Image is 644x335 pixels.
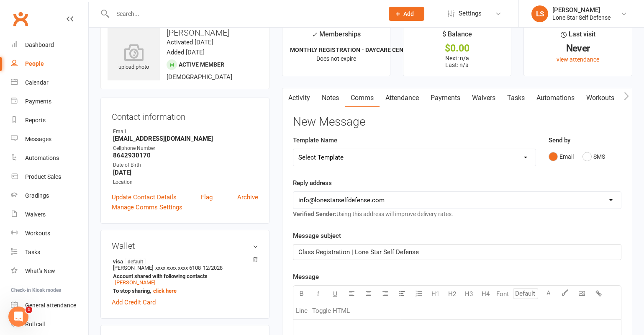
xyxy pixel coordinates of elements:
span: 12/2028 [203,265,223,271]
div: People [25,60,44,67]
a: What's New [11,262,88,281]
span: [DEMOGRAPHIC_DATA] [167,73,232,81]
a: Dashboard [11,36,88,54]
h3: New Message [293,116,621,129]
div: Lone Star Self Defense [552,14,611,21]
li: [PERSON_NAME] [112,257,258,295]
button: H1 [427,286,444,302]
a: Manage Comms Settings [112,202,182,212]
button: H2 [444,286,461,302]
strong: visa [113,258,254,265]
div: Roll call [25,321,45,327]
a: Activity [282,88,316,108]
a: Waivers [466,88,501,108]
a: Roll call [11,315,88,334]
label: Message [293,272,319,282]
i: ✓ [312,31,317,39]
span: Does not expire [316,55,356,62]
strong: MONTHLY REGISTRATION - DAYCARE CENTER - ST... [290,46,431,53]
span: Class Registration | Lone Star Self Defense [298,248,419,256]
div: Date of Birth [113,161,258,169]
iframe: Intercom live chat [8,307,28,327]
div: $0.00 [411,44,504,53]
a: Workouts [11,224,88,243]
strong: Verified Sender: [293,211,336,217]
a: Workouts [580,88,620,108]
p: Next: n/a Last: n/a [411,55,504,68]
div: Automations [25,155,59,161]
h3: Contact information [112,109,258,121]
span: Using this address will improve delivery rates. [293,211,453,217]
h3: Wallet [112,241,258,250]
div: Product Sales [25,173,61,180]
div: Waivers [25,211,46,218]
button: U [327,286,344,302]
a: Notes [316,88,345,108]
span: U [333,290,337,298]
div: Calendar [25,79,49,86]
a: Product Sales [11,167,88,186]
a: General attendance kiosk mode [11,296,88,315]
div: Workouts [25,230,50,237]
button: SMS [582,149,605,165]
strong: Account shared with following contacts [113,273,254,279]
a: Automations [531,88,580,108]
div: Dashboard [25,41,54,48]
a: Tasks [11,243,88,262]
div: [PERSON_NAME] [552,6,611,14]
a: view attendance [557,56,599,63]
a: Add Credit Card [112,297,156,307]
a: Archive [237,192,258,202]
button: Add [389,7,424,21]
a: [PERSON_NAME] [115,279,155,286]
div: Payments [25,98,51,105]
a: Comms [345,88,380,108]
span: Add [403,10,414,17]
strong: [DATE] [113,169,258,176]
div: LS [531,5,548,22]
a: Reports [11,111,88,130]
label: Message subject [293,231,341,241]
strong: To stop sharing, [113,288,254,294]
a: Calendar [11,73,88,92]
a: Gradings [11,186,88,205]
input: Default [513,288,538,299]
div: Location [113,178,258,186]
div: upload photo [108,44,160,72]
label: Send by [549,135,570,145]
strong: 8642930170 [113,152,258,159]
input: Search... [110,8,378,20]
a: Messages [11,130,88,149]
strong: [EMAIL_ADDRESS][DOMAIN_NAME] [113,135,258,142]
time: Added [DATE] [167,49,205,56]
div: Never [531,44,624,53]
time: Activated [DATE] [167,39,213,46]
button: Line [293,302,310,319]
div: Email [113,128,258,136]
span: 1 [26,307,32,313]
a: Automations [11,149,88,167]
a: Payments [425,88,466,108]
span: xxxx xxxx xxxx 6108 [155,265,201,271]
a: Waivers [11,205,88,224]
button: Font [494,286,511,302]
div: General attendance [25,302,76,309]
span: default [125,258,146,265]
a: click here [153,288,177,294]
a: Tasks [501,88,531,108]
button: H3 [461,286,477,302]
button: Email [549,149,574,165]
a: Attendance [380,88,425,108]
span: Settings [459,4,482,23]
button: A [540,286,557,302]
a: Payments [11,92,88,111]
h3: [PERSON_NAME] [108,28,262,37]
label: Reply address [293,178,332,188]
div: What's New [25,268,55,274]
a: Clubworx [10,8,31,29]
a: Flag [201,192,213,202]
button: Toggle HTML [310,302,352,319]
div: Last visit [561,29,595,44]
div: Reports [25,117,46,124]
a: People [11,54,88,73]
